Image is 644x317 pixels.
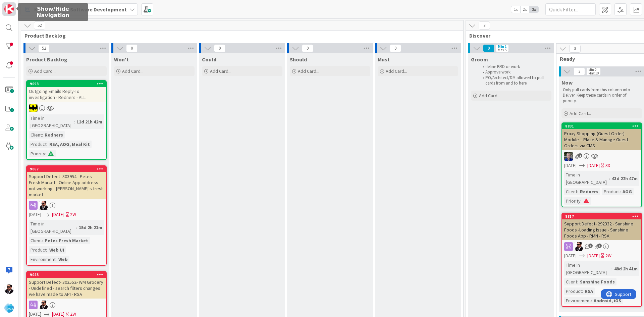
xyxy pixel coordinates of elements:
b: Software Development [70,6,127,13]
div: 9067Support Defect- 303954 - Petes Fresh Market - Online App address not working - [PERSON_NAME]'... [27,166,106,199]
a: 8817Support Defect- 292332 - Sunshine Foods -Loading Issue - Sunshine Foods App - RMN - RSAAC[DAT... [561,213,642,307]
span: Could [202,56,216,63]
div: Redners [578,188,600,195]
span: Add Card... [479,93,500,99]
div: AOG [621,188,634,195]
div: Sunshine Foods [578,278,616,285]
div: RT [562,152,641,161]
span: : [56,256,57,263]
span: Ready [560,55,639,62]
li: define BRD or work [479,64,550,69]
div: Priority [564,197,581,205]
div: 9093 [27,81,106,87]
span: 52 [38,44,50,52]
div: 8831 [562,123,641,129]
span: Support [14,1,31,9]
span: 3 [479,21,490,30]
span: Now [561,79,573,86]
div: Time in [GEOGRAPHIC_DATA] [29,114,74,129]
li: PO/Architect/DM allowed to pull cards from and to here [479,75,550,86]
div: Client [29,237,42,244]
span: : [577,278,578,285]
div: AC [562,242,641,251]
span: 3 [597,244,602,248]
span: Product Backlog [26,56,67,63]
div: Time in [GEOGRAPHIC_DATA] [29,220,76,235]
div: RSA [583,287,595,295]
div: Product [602,188,620,195]
span: [DATE] [587,252,600,259]
div: 2W [70,211,76,218]
span: : [609,175,610,182]
div: Outgoing Emails Reply-To investigation - Redners - ALL [27,87,106,102]
div: Support Defect- 302552- WM Grocery - Undefined - search filters changes we have made to API - RSA [27,278,106,299]
span: 1 [578,153,582,158]
span: : [47,141,48,148]
span: Groom [471,56,488,63]
div: Max 10 [588,71,599,75]
div: AC [27,104,106,112]
span: Should [290,56,307,63]
div: Time in [GEOGRAPHIC_DATA] [564,261,611,276]
span: Add Card... [34,68,56,74]
span: 0 [390,44,401,52]
div: Petes Fresh Market [43,237,90,244]
div: Product [564,287,582,295]
span: [DATE] [587,162,600,169]
img: AC [29,104,38,112]
span: : [611,265,612,272]
a: 9067Support Defect- 303954 - Petes Fresh Market - Online App address not working - [PERSON_NAME]'... [26,165,107,266]
div: 15d 2h 21m [77,224,104,231]
span: 0 [126,44,138,52]
span: 3x [529,6,538,13]
div: 9043Support Defect- 302552- WM Grocery - Undefined - search filters changes we have made to API -... [27,272,106,299]
div: 9043 [27,272,106,278]
div: 12d 21h 42m [75,118,104,125]
img: AC [4,284,14,294]
div: 48d 2h 41m [612,265,639,272]
div: 8817 [565,214,641,219]
div: Priority [29,150,45,157]
div: 9043 [30,272,106,277]
span: : [47,246,48,254]
div: Product [29,246,47,254]
img: AC [39,201,48,210]
div: Redners [43,131,65,139]
div: Proxy Shopping (Guest Order) Module – Place & Manage Guest Orders via CMS [562,129,641,150]
h5: Show/Hide Navigation [20,6,86,18]
span: 1x [511,6,520,13]
a: 9093Outgoing Emails Reply-To investigation - Redners - ALLACTime in [GEOGRAPHIC_DATA]:12d 21h 42m... [26,80,107,160]
div: 3D [605,162,610,169]
span: [DATE] [564,252,577,259]
span: : [591,297,592,304]
div: 8817Support Defect- 292332 - Sunshine Foods -Loading Issue - Sunshine Foods App - RMN - RSA [562,213,641,240]
span: Won't [114,56,129,63]
a: 8831Proxy Shopping (Guest Order) Module – Place & Manage Guest Orders via CMSRT[DATE][DATE]3DTime... [561,122,642,207]
img: avatar [4,303,14,313]
span: : [42,237,43,244]
span: : [74,118,75,125]
span: : [42,131,43,139]
div: Web [57,256,69,263]
div: AC [27,201,106,210]
span: 1 [588,244,593,248]
span: Product Backlog [24,32,455,39]
div: 9093Outgoing Emails Reply-To investigation - Redners - ALL [27,81,106,102]
span: 0 [214,44,225,52]
div: 8817 [562,213,641,219]
span: : [45,150,46,157]
span: 0 [483,44,494,52]
span: 2 [574,67,585,75]
li: Approve work [479,69,550,75]
div: Client [564,188,577,195]
span: Add Card... [386,68,407,74]
div: Environment [564,297,591,304]
span: 0 [302,44,313,52]
span: : [582,287,583,295]
div: 9093 [30,82,106,86]
span: : [76,224,77,231]
span: Add Card... [122,68,144,74]
div: 8831Proxy Shopping (Guest Order) Module – Place & Manage Guest Orders via CMS [562,123,641,150]
span: : [581,197,582,205]
span: Add Card... [210,68,231,74]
